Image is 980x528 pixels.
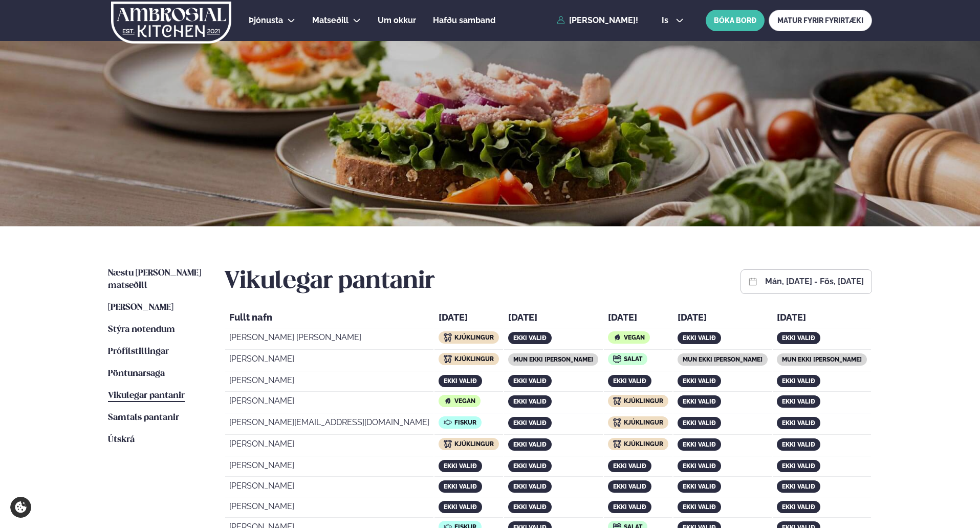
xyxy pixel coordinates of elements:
[108,303,173,312] span: [PERSON_NAME]
[225,457,433,477] td: [PERSON_NAME]
[683,398,716,405] span: ekki valið
[444,397,452,405] img: icon img
[513,419,547,427] span: ekki valið
[662,16,671,25] span: is
[108,369,165,378] span: Pöntunarsaga
[444,418,452,427] img: icon img
[225,329,433,350] td: [PERSON_NAME] [PERSON_NAME]
[225,393,433,413] td: [PERSON_NAME]
[444,483,477,490] span: ekki valið
[654,16,692,25] button: is
[444,462,477,470] span: ekki valið
[613,462,646,470] span: ekki valið
[225,351,433,371] td: [PERSON_NAME]
[765,278,864,286] button: mán, [DATE] - fös, [DATE]
[683,377,716,385] span: ekki valið
[782,419,815,427] span: ekki valið
[225,436,433,456] td: [PERSON_NAME]
[513,398,547,405] span: ekki valið
[108,324,175,336] a: Stýra notendum
[454,419,476,426] span: Fiskur
[108,269,201,290] span: Næstu [PERSON_NAME] matseðill
[444,333,452,342] img: icon img
[782,377,815,385] span: ekki valið
[108,267,204,292] a: Næstu [PERSON_NAME] matseðill
[613,483,646,490] span: ekki valið
[513,483,547,490] span: ekki valið
[108,390,185,402] a: Vikulegar pantanir
[249,14,283,27] a: Þjónusta
[782,503,815,511] span: ekki valið
[782,334,815,342] span: ekki valið
[108,412,179,424] a: Samtals pantanir
[513,441,547,448] span: ekki valið
[108,325,175,334] span: Stýra notendum
[108,434,135,446] a: Útskrá
[613,377,646,385] span: ekki valið
[624,397,663,405] span: Kjúklingur
[10,497,31,518] a: Cookie settings
[624,355,642,363] span: Salat
[434,309,503,328] th: [DATE]
[108,302,173,314] a: [PERSON_NAME]
[613,503,646,511] span: ekki valið
[513,462,547,470] span: ekki valið
[444,377,477,385] span: ekki valið
[683,503,716,511] span: ekki valið
[683,441,716,448] span: ekki valið
[624,334,645,341] span: Vegan
[782,462,815,470] span: ekki valið
[378,14,416,27] a: Um okkur
[513,503,547,511] span: ekki valið
[225,478,433,497] td: [PERSON_NAME]
[613,440,621,448] img: icon img
[110,2,232,44] img: logo
[613,397,621,405] img: icon img
[454,397,475,405] span: Vegan
[504,309,602,328] th: [DATE]
[225,309,433,328] th: Fullt nafn
[444,503,477,511] span: ekki valið
[782,441,815,448] span: ekki valið
[513,377,547,385] span: ekki valið
[557,16,638,25] a: [PERSON_NAME]!
[624,440,663,448] span: Kjúklingur
[613,355,621,363] img: icon img
[108,391,185,400] span: Vikulegar pantanir
[108,413,179,422] span: Samtals pantanir
[224,267,435,296] h2: Vikulegar pantanir
[683,483,716,490] span: ekki valið
[706,10,765,31] button: BÓKA BORÐ
[782,356,862,363] span: mun ekki [PERSON_NAME]
[108,346,169,358] a: Prófílstillingar
[769,10,872,31] a: MATUR FYRIR FYRIRTÆKI
[454,440,494,448] span: Kjúklingur
[225,372,433,392] td: [PERSON_NAME]
[673,309,772,328] th: [DATE]
[683,462,716,470] span: ekki valið
[683,334,716,342] span: ekki valið
[513,356,593,363] span: mun ekki [PERSON_NAME]
[683,419,716,427] span: ekki valið
[613,333,621,342] img: icon img
[433,14,495,27] a: Hafðu samband
[312,14,349,27] a: Matseðill
[108,347,169,356] span: Prófílstillingar
[433,15,495,25] span: Hafðu samband
[454,355,494,363] span: Kjúklingur
[378,15,416,25] span: Um okkur
[782,483,815,490] span: ekki valið
[613,418,621,427] img: icon img
[108,435,135,444] span: Útskrá
[513,334,547,342] span: ekki valið
[773,309,871,328] th: [DATE]
[604,309,672,328] th: [DATE]
[108,368,165,380] a: Pöntunarsaga
[624,419,663,426] span: Kjúklingur
[249,15,283,25] span: Þjónusta
[225,414,433,435] td: [PERSON_NAME][EMAIL_ADDRESS][DOMAIN_NAME]
[454,334,494,341] span: Kjúklingur
[444,355,452,363] img: icon img
[225,498,433,518] td: [PERSON_NAME]
[683,356,763,363] span: mun ekki [PERSON_NAME]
